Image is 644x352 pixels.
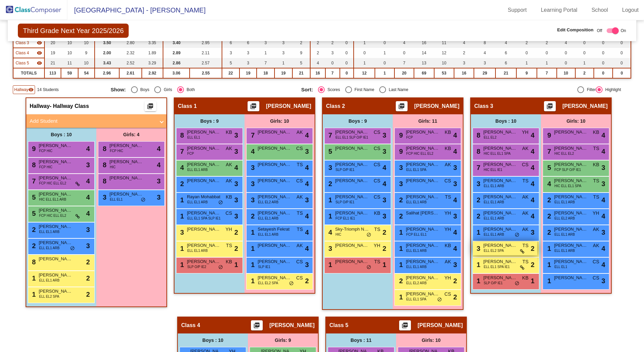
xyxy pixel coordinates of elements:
td: 13 [414,58,434,68]
span: [PERSON_NAME] [266,103,311,110]
span: Class 1 [178,103,197,110]
td: 19 [275,68,292,78]
span: [PERSON_NAME] [554,145,588,152]
td: Macy Atchley - No Class Name [13,48,44,58]
span: 4 [305,163,309,173]
td: 6 [495,48,516,58]
span: 7 [327,131,332,139]
span: 7 [30,177,36,185]
span: KB [593,161,599,168]
span: CS [296,177,303,184]
td: 16 [414,38,434,48]
td: 1 [354,58,375,68]
td: 0 [340,38,354,48]
span: 4 [157,144,161,154]
span: CS [374,161,380,168]
td: 0 [613,68,631,78]
div: Boys : 10 [471,114,541,128]
td: 3.29 [142,58,163,68]
td: 7 [537,68,556,78]
span: Class 3 [474,103,493,110]
span: 4 [179,164,184,171]
span: 3 [86,160,90,170]
span: 3 [453,163,457,173]
span: 4 [602,130,605,140]
span: 3 [383,146,386,156]
span: [PERSON_NAME] [258,177,291,184]
span: 8 [101,145,106,152]
span: ELL EL1 [187,135,200,140]
td: 0 [575,48,594,58]
span: ELL EL1 ARB [187,167,208,172]
div: Scores [325,87,340,93]
span: 3 [327,164,332,171]
td: 0 [375,38,394,48]
td: 2 [516,38,537,48]
td: 3.50 [95,38,120,48]
span: CS [374,177,380,184]
td: 3 [454,58,474,68]
a: Learning Portal [536,5,583,16]
td: 2.32 [119,48,141,58]
td: 16 [310,68,325,78]
span: AK [522,145,528,152]
td: 12 [354,68,375,78]
td: 10 [61,38,78,48]
span: AK [226,145,232,152]
td: 9 [516,68,537,78]
span: TS [593,145,599,152]
span: [PERSON_NAME] [335,145,369,152]
span: AK [445,161,451,168]
mat-radio-group: Select an option [111,86,296,93]
span: [PERSON_NAME] [187,177,221,184]
td: 0 [575,38,594,48]
td: 7 [325,68,340,78]
td: 0 [594,58,613,68]
td: 113 [44,68,61,78]
span: [PERSON_NAME] [109,175,143,181]
td: 0 [594,38,613,48]
mat-expansion-panel-header: Add Student [26,114,166,128]
span: FCP HIC [39,148,53,153]
td: 4 [310,58,325,68]
span: Hallway [14,87,28,93]
td: 0 [594,68,613,78]
td: 1 [516,58,537,68]
span: [PERSON_NAME] [406,161,440,168]
button: Print Students Details [544,101,556,111]
mat-icon: picture_as_pdf [249,103,257,112]
td: 0 [613,38,631,48]
span: 4 [86,176,90,186]
span: Sort: [301,87,313,93]
div: Girls: 10 [541,114,611,128]
td: Kelsey Arakaki - No Class Name [13,38,44,48]
td: 3 [239,48,257,58]
a: Logout [617,5,644,16]
span: FCP [406,135,413,140]
td: 0 [613,58,631,68]
span: On [621,28,626,34]
span: ELL EL1 SLP O/P IE1 [335,135,368,140]
span: 3 [157,176,161,186]
div: First Name [352,87,375,93]
div: Boys : 9 [323,114,393,128]
span: YH [522,129,528,136]
span: HIC ELL IE1 [484,167,502,172]
td: 6 [239,38,257,48]
td: 3.43 [95,58,120,68]
span: 4 [531,163,535,173]
div: Girls: 11 [393,114,463,128]
span: CS [296,145,303,152]
td: 2.57 [190,58,222,68]
span: 7 [546,148,551,155]
td: 4 [557,38,575,48]
td: 1 [537,58,556,68]
td: 7 [394,58,414,68]
span: 4 [453,130,457,140]
td: 2.92 [142,68,163,78]
td: 5 [222,58,239,68]
td: 10 [557,68,575,78]
mat-icon: picture_as_pdf [253,322,261,331]
td: 14 [414,48,434,58]
mat-icon: visibility [37,40,42,46]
